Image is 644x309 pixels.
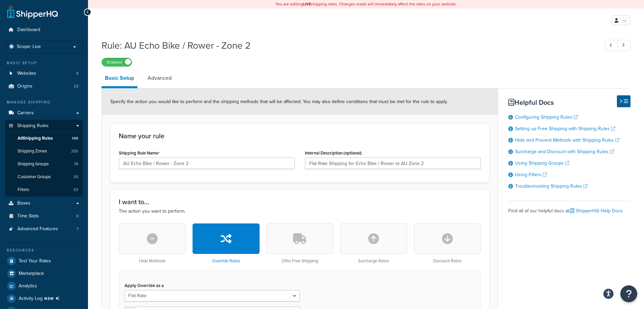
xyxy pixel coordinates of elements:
span: Shipping Rules [17,123,49,129]
span: All Shipping Rules [18,136,53,141]
li: Filters [5,184,83,196]
div: Override Rates [193,223,260,264]
span: 23 [74,84,79,89]
a: Basic Setup [102,70,137,88]
span: Boxes [17,200,30,206]
a: Activity LogNEW [5,292,83,305]
span: 205 [71,148,78,154]
a: Advanced [144,70,175,86]
span: Shipping Groups [18,161,49,167]
li: Advanced Features [5,223,83,235]
a: Origins23 [5,80,83,93]
a: Setting up Free Shipping with Shipping Rules [515,125,615,132]
span: Analytics [19,283,37,289]
label: Internal Description (optional) [305,150,362,156]
button: Open Resource Center [620,285,637,302]
span: 5 [76,71,79,76]
a: Previous Record [605,40,618,51]
p: The action you want to perform. [119,208,481,215]
div: Manage Shipping [5,99,83,105]
li: Customer Groups [5,171,83,183]
a: ShipperHQ Help Docs [570,207,623,214]
div: Basic Setup [5,60,83,66]
li: Shipping Zones [5,145,83,158]
a: Test Your Rates [5,255,83,267]
a: Shipping Zones205 [5,145,83,158]
a: AllShipping Rules149 [5,132,83,145]
span: Customer Groups [18,174,51,180]
label: Apply Override as a [125,283,164,288]
a: Troubleshooting Shipping Rules [515,183,587,190]
span: 79 [74,161,78,167]
a: Websites5 [5,67,83,80]
span: 149 [72,136,78,141]
h1: Rule: AU Echo Bike / Rower - Zone 2 [102,39,593,52]
a: Analytics [5,280,83,292]
a: Using Shipping Groups [515,160,569,167]
a: Surcharge and Discount with Shipping Rules [515,148,614,155]
button: Hide Help Docs [617,95,630,107]
li: Shipping Rules [5,120,83,197]
a: Shipping Rules [5,120,83,132]
span: Shipping Zones [18,148,47,154]
span: Scope: Live [17,44,41,50]
a: Marketplace [5,267,83,280]
a: Hide and Prevent Methods with Shipping Rules [515,137,619,144]
h3: I want to... [119,198,481,206]
label: Enabled [102,58,132,66]
a: Filters53 [5,184,83,196]
span: Filters [18,187,29,193]
b: LIVE [303,1,311,7]
span: Test Your Rates [19,258,51,264]
div: Hide Methods [119,223,186,264]
span: NEW [44,296,62,301]
a: Time Slots0 [5,210,83,222]
a: Customer Groups20 [5,171,83,183]
a: Dashboard [5,24,83,36]
div: Surcharge Rates [340,223,407,264]
a: Boxes [5,197,83,210]
span: Advanced Features [17,226,58,232]
a: Shipping Groups79 [5,158,83,170]
div: Find all of our helpful docs at: [508,201,630,216]
li: [object Object] [5,292,83,305]
span: 20 [73,174,78,180]
a: Advanced Features7 [5,223,83,235]
span: Websites [17,71,36,76]
span: Dashboard [17,27,40,33]
span: Specify the action you would like to perform and the shipping methods that will be affected. You ... [110,98,448,105]
h3: Helpful Docs [508,99,630,106]
span: 0 [76,213,79,219]
span: Carriers [17,110,34,116]
a: Next Record [618,40,631,51]
span: Time Slots [17,213,39,219]
span: Marketplace [19,271,44,277]
li: Shipping Groups [5,158,83,170]
span: 7 [76,226,79,232]
li: Websites [5,67,83,80]
h3: Name your rule [119,132,481,140]
div: Discount Rates [414,223,481,264]
a: Using Filters [515,171,547,178]
a: Configuring Shipping Rules [515,114,578,121]
span: Activity Log [19,294,62,303]
span: Origins [17,84,32,89]
li: Origins [5,80,83,93]
label: Shipping Rule Name [119,150,160,156]
div: Offer Free Shipping [266,223,333,264]
li: Time Slots [5,210,83,222]
span: 53 [73,187,78,193]
div: Resources [5,247,83,253]
a: Carriers [5,107,83,119]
